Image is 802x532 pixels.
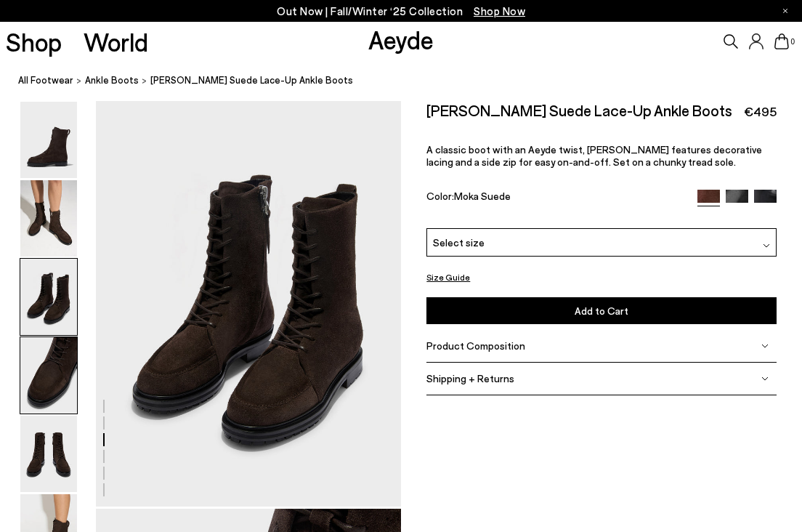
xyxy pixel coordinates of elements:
[789,38,796,46] span: 0
[454,190,511,202] span: Moka Suede
[426,101,732,119] h2: [PERSON_NAME] Suede Lace-Up Ankle Boots
[426,190,686,206] div: Color:
[426,372,514,384] span: Shipping + Returns
[774,33,789,49] a: 0
[763,242,770,249] img: svg%3E
[18,73,73,88] a: All Footwear
[426,297,776,324] button: Add to Cart
[761,374,769,382] img: svg%3E
[20,337,77,414] img: Tate Suede Lace-Up Ankle Boots - Image 4
[20,180,77,257] img: Tate Suede Lace-Up Ankle Boots - Image 2
[426,142,762,167] span: A classic boot with an Aeyde twist, [PERSON_NAME] features decorative lacing and a side zip for e...
[20,259,77,335] img: Tate Suede Lace-Up Ankle Boots - Image 3
[426,339,525,352] span: Product Composition
[426,268,470,286] button: Size Guide
[277,2,525,20] p: Out Now | Fall/Winter ‘25 Collection
[20,416,77,492] img: Tate Suede Lace-Up Ankle Boots - Image 5
[761,342,769,349] img: svg%3E
[84,29,148,55] a: World
[6,29,62,55] a: Shop
[474,4,525,17] span: Navigate to /collections/new-in
[18,61,802,101] nav: breadcrumb
[744,102,777,121] span: €495
[575,305,628,317] span: Add to Cart
[150,73,353,88] span: [PERSON_NAME] Suede Lace-Up Ankle Boots
[85,73,139,88] a: ankle boots
[20,102,77,178] img: Tate Suede Lace-Up Ankle Boots - Image 1
[368,24,434,55] a: Aeyde
[85,74,139,86] span: ankle boots
[433,235,485,250] span: Select size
